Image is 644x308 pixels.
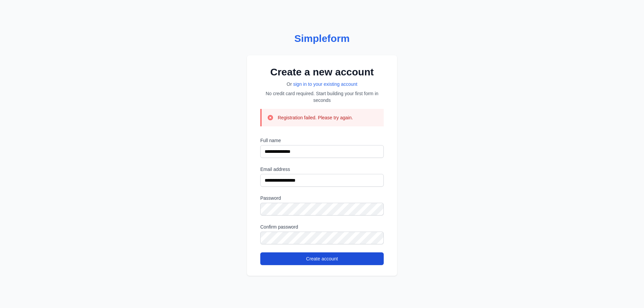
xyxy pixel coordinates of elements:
a: sign in to your existing account [293,81,357,87]
label: Full name [260,137,384,144]
button: Create account [260,252,384,265]
p: Registration failed. Please try again. [278,114,353,121]
a: Simpleform [247,33,397,45]
p: No credit card required. Start building your first form in seconds [260,90,384,104]
label: Confirm password [260,224,384,230]
label: Password [260,195,384,201]
p: Or [260,81,384,87]
h2: Create a new account [260,66,384,78]
label: Email address [260,166,384,173]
